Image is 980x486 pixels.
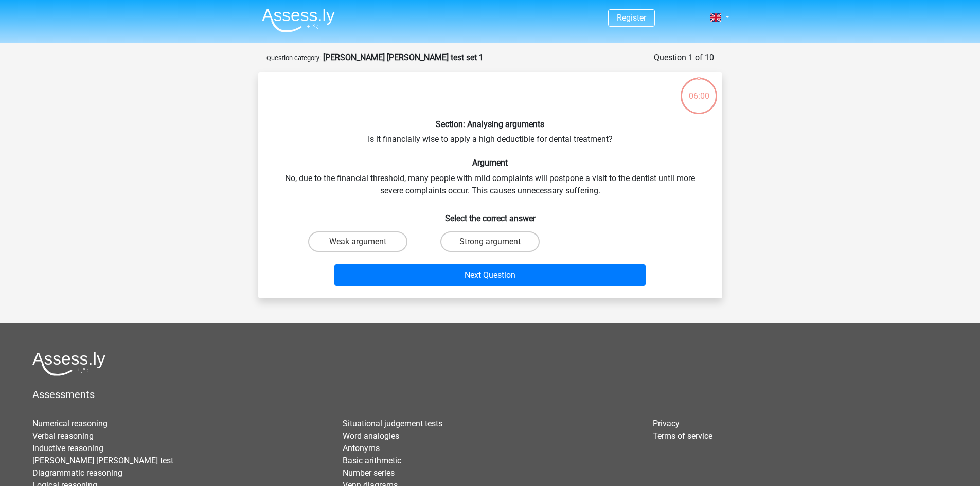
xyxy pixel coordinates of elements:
[440,231,540,252] label: Strong argument
[32,468,122,478] a: Diagrammatic reasoning
[323,52,484,62] strong: [PERSON_NAME] [PERSON_NAME] test set 1
[343,431,399,441] a: Word analogies
[32,431,94,441] a: Verbal reasoning
[32,443,103,453] a: Inductive reasoning
[343,443,380,453] a: Antonyms
[262,80,718,290] div: Is it financially wise to apply a high deductible for dental treatment? No, due to the financial ...
[266,54,321,62] small: Question category:
[275,158,706,168] h6: Argument
[334,264,646,286] button: Next Question
[32,419,108,428] a: Numerical reasoning
[343,456,401,465] a: Basic arithmetic
[617,13,646,23] a: Register
[343,468,395,478] a: Number series
[32,388,948,401] h5: Assessments
[275,205,706,223] h6: Select the correct answer
[275,119,706,129] h6: Section: Analysing arguments
[343,419,442,428] a: Situational judgement tests
[680,77,718,102] div: 06:00
[32,352,105,376] img: Assessly logo
[308,231,407,252] label: Weak argument
[653,419,680,428] a: Privacy
[653,431,712,441] a: Terms of service
[32,456,173,465] a: [PERSON_NAME] [PERSON_NAME] test
[262,8,335,32] img: Assessly
[654,51,714,64] div: Question 1 of 10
